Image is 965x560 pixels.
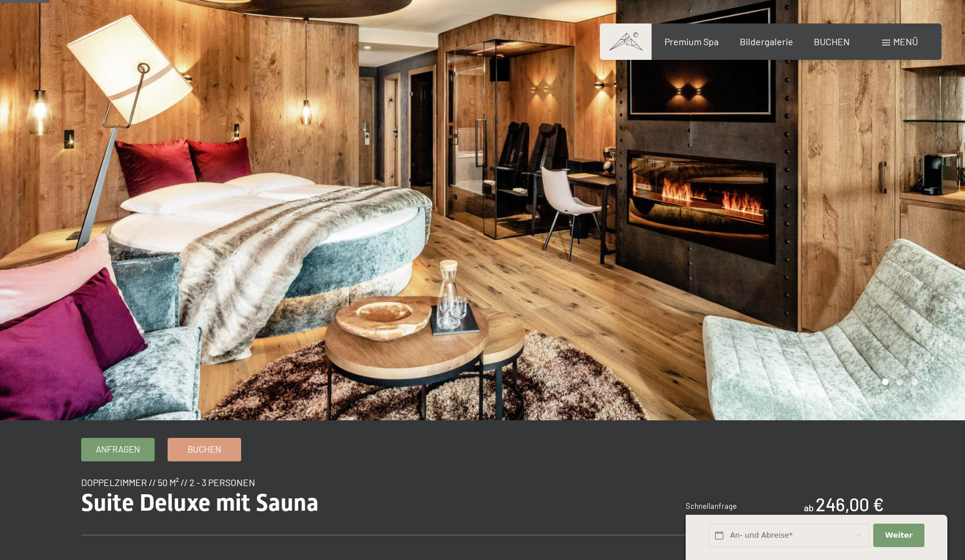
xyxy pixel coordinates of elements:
span: Weiter [885,530,913,541]
a: Anfragen [82,438,154,461]
span: Anfragen [96,443,140,456]
a: Premium Spa [665,36,719,47]
a: Buchen [168,438,241,461]
span: Doppelzimmer // 50 m² // 2 - 3 Personen [81,477,255,488]
b: 246,00 € [816,494,884,515]
span: Buchen [188,443,221,456]
span: Menü [893,36,918,47]
span: Schnellanfrage [686,501,737,511]
span: Suite Deluxe mit Sauna [81,489,319,517]
button: Weiter [873,524,924,548]
a: BUCHEN [814,36,850,47]
a: Bildergalerie [740,36,793,47]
